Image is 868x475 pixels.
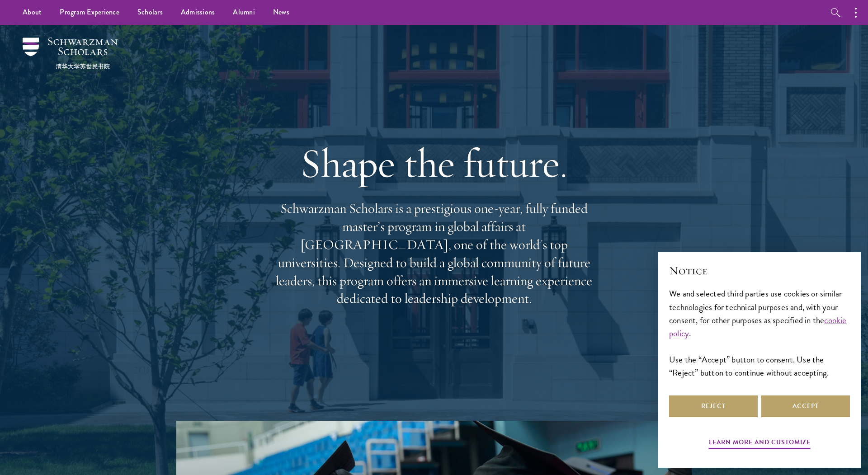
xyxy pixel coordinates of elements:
[669,314,847,340] a: cookie policy
[669,263,850,278] h2: Notice
[271,138,597,188] h1: Shape the future.
[669,287,850,379] div: We and selected third parties use cookies or similar technologies for technical purposes and, wit...
[23,38,118,69] img: Schwarzman Scholars
[669,395,758,417] button: Reject
[271,200,597,308] p: Schwarzman Scholars is a prestigious one-year, fully funded master’s program in global affairs at...
[761,395,850,417] button: Accept
[709,437,811,451] button: Learn more and customize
